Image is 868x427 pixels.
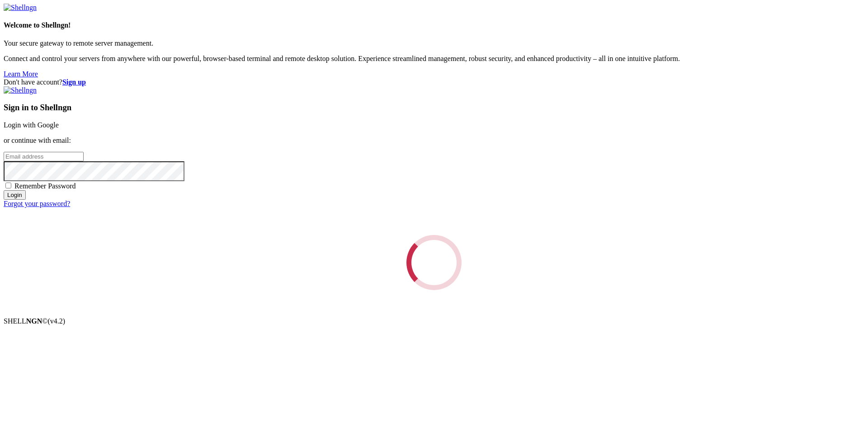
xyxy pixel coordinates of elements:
b: NGN [26,317,42,325]
a: Sign up [62,78,86,86]
input: Email address [4,152,84,161]
div: Don't have account? [4,78,864,86]
input: Login [4,190,26,200]
a: Login with Google [4,121,59,129]
img: Shellngn [4,86,37,94]
p: or continue with email: [4,136,864,145]
a: Learn More [4,70,38,78]
p: Connect and control your servers from anywhere with our powerful, browser-based terminal and remo... [4,55,864,63]
h3: Sign in to Shellngn [4,103,864,113]
div: Loading... [402,230,467,295]
a: Forgot your password? [4,200,70,207]
img: Shellngn [4,4,37,12]
span: Remember Password [14,182,76,190]
input: Remember Password [5,183,11,188]
p: Your secure gateway to remote server management. [4,39,864,47]
h4: Welcome to Shellngn! [4,21,864,29]
span: 4.2.0 [48,317,66,325]
span: SHELL © [4,317,65,325]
